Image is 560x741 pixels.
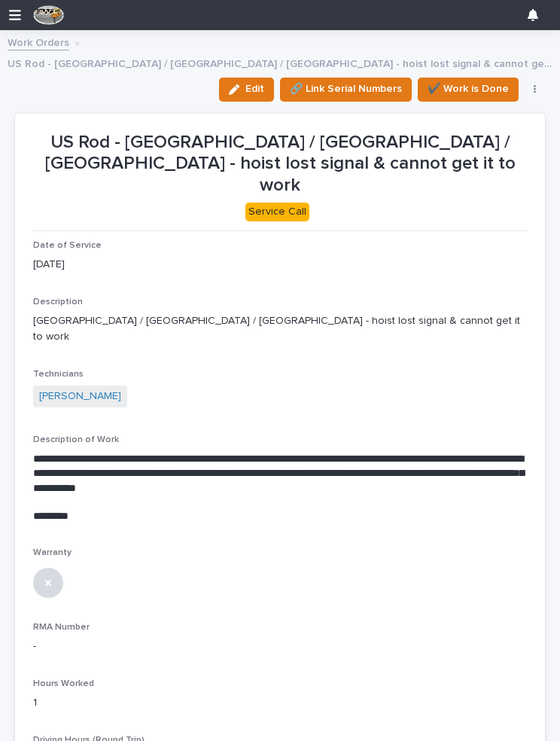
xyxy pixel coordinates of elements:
button: 🔗 Link Serial Numbers [280,78,412,102]
span: Date of Service [33,241,102,250]
p: 1 [33,695,527,711]
img: F4NWVRlRhyjtPQOJfFs5 [33,5,65,25]
span: Technicians [33,370,84,379]
p: US Rod - [GEOGRAPHIC_DATA] / [GEOGRAPHIC_DATA] / [GEOGRAPHIC_DATA] - hoist lost signal & cannot g... [8,54,552,71]
span: Description of Work [33,435,119,444]
a: Work Orders [8,33,69,50]
button: Edit [219,78,274,102]
p: US Rod - [GEOGRAPHIC_DATA] / [GEOGRAPHIC_DATA] / [GEOGRAPHIC_DATA] - hoist lost signal & cannot g... [33,132,527,197]
a: [PERSON_NAME] [39,389,121,404]
button: ✔️ Work is Done [418,78,519,102]
span: Hours Worked [33,679,94,688]
p: - [33,639,527,654]
span: 🔗 Link Serial Numbers [290,80,402,98]
p: [DATE] [33,257,527,273]
span: Description [33,297,83,306]
span: Edit [245,82,264,96]
span: RMA Number [33,623,90,632]
span: Warranty [33,548,72,557]
div: Service Call [245,203,309,221]
span: ✔️ Work is Done [428,80,509,98]
p: [GEOGRAPHIC_DATA] / [GEOGRAPHIC_DATA] / [GEOGRAPHIC_DATA] - hoist lost signal & cannot get it to ... [33,313,527,345]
